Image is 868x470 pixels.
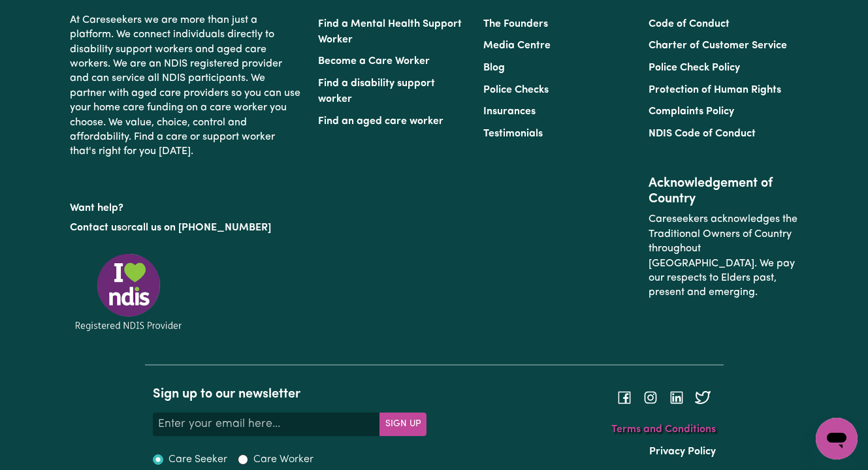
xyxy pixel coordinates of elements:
[70,8,302,164] p: At Careseekers we are more than just a platform. We connect individuals directly to disability su...
[483,106,536,117] a: Insurances
[611,424,716,435] a: Terms and Conditions
[649,106,734,117] a: Complaints Policy
[318,78,435,104] a: Find a disability support worker
[153,413,380,436] input: Enter your email here...
[643,392,658,402] a: Follow Careseekers on Instagram
[70,223,121,233] a: Contact us
[649,19,730,29] a: Code of Conduct
[649,446,716,457] a: Privacy Policy
[669,392,684,402] a: Follow Careseekers on LinkedIn
[483,63,505,73] a: Blog
[70,196,302,215] p: Want help?
[379,413,426,436] button: Subscribe
[617,392,632,402] a: Follow Careseekers on Facebook
[483,40,551,51] a: Media Centre
[169,452,227,467] label: Care Seeker
[649,207,798,305] p: Careseekers acknowledges the Traditional Owners of Country throughout [GEOGRAPHIC_DATA]. We pay o...
[131,223,271,233] a: call us on [PHONE_NUMBER]
[483,129,543,139] a: Testimonials
[153,386,426,402] h2: Sign up to our newsletter
[318,19,462,45] a: Find a Mental Health Support Worker
[70,215,302,240] p: or
[695,392,711,402] a: Follow Careseekers on Twitter
[253,452,313,467] label: Care Worker
[318,116,443,127] a: Find an aged care worker
[649,63,740,73] a: Police Check Policy
[483,85,549,95] a: Police Checks
[649,40,787,51] a: Charter of Customer Service
[483,19,548,29] a: The Founders
[318,56,430,67] a: Become a Care Worker
[649,85,781,95] a: Protection of Human Rights
[649,129,756,139] a: NDIS Code of Conduct
[816,418,858,460] iframe: Button to launch messaging window
[649,176,798,207] h2: Acknowledgement of Country
[70,251,187,333] img: Registered NDIS provider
